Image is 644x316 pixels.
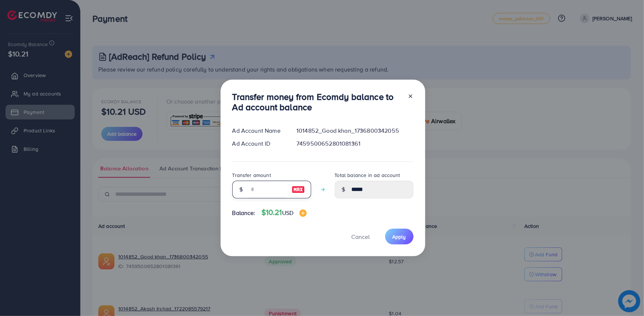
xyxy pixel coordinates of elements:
[232,91,402,113] h3: Transfer money from Ecomdy balance to Ad account balance
[291,126,419,135] div: 1014852_Good khan_1736800342055
[292,185,305,194] img: image
[385,229,414,244] button: Apply
[226,139,291,148] div: Ad Account ID
[261,208,307,217] h4: $10.21
[291,139,419,148] div: 7459500652801081361
[393,233,406,240] span: Apply
[342,229,379,244] button: Cancel
[226,126,291,135] div: Ad Account Name
[335,171,400,179] label: Total balance in ad account
[232,171,271,179] label: Transfer amount
[232,209,256,217] span: Balance:
[299,209,307,217] img: image
[282,209,293,217] span: USD
[352,233,370,241] span: Cancel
